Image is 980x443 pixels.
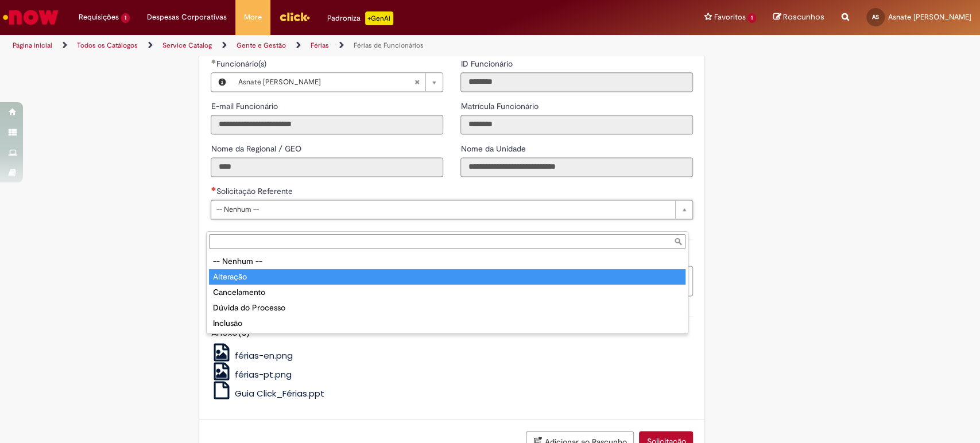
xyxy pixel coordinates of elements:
div: Inclusão [209,316,685,331]
div: Alteração [209,269,685,285]
div: -- Nenhum -- [209,254,685,269]
ul: Solicitação Referente [207,251,688,333]
div: Cancelamento [209,285,685,300]
div: Dúvida do Processo [209,300,685,316]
